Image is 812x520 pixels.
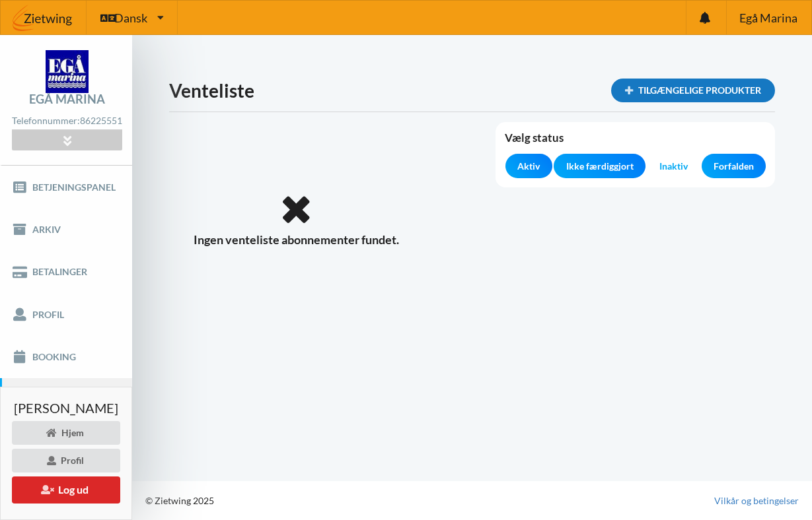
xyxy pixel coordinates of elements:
div: Hjem [12,421,120,445]
span: Forfalden [714,160,754,173]
div: Vælg status [505,131,766,154]
span: Dansk [114,12,147,24]
h1: Venteliste [169,79,775,102]
div: Profil [12,449,120,472]
span: [PERSON_NAME] [14,401,118,414]
button: Log ud [12,476,120,504]
div: Tilgængelige produkter [611,79,775,102]
span: Egå Marina [739,12,797,24]
span: Aktiv [517,160,540,173]
div: Telefonnummer: [12,112,122,130]
span: Inaktiv [659,160,688,173]
div: Egå Marina [29,93,105,105]
div: Ingen venteliste abonnementer fundet. [169,192,424,247]
strong: 86225551 [80,115,122,126]
a: Vilkår og betingelser [714,494,799,507]
img: logo [46,50,89,93]
span: Ikke færdiggjort [566,160,634,173]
